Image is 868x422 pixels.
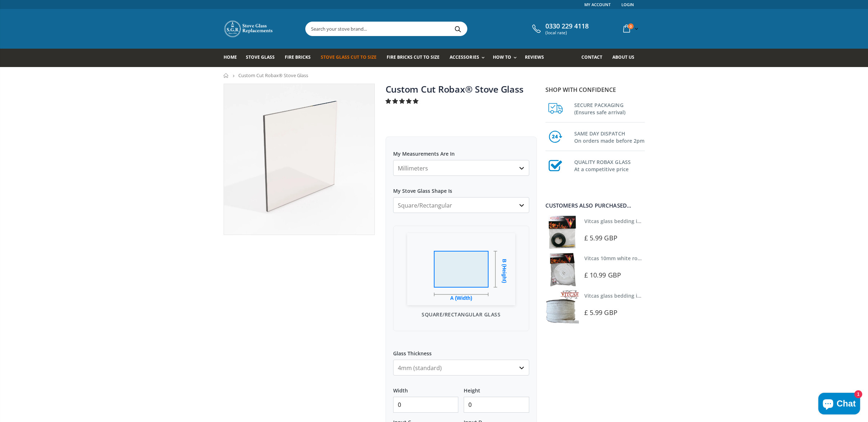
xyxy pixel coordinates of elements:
span: £ 5.99 GBP [584,308,617,317]
a: Vitcas glass bedding in tape - 2mm x 15mm x 2 meters (White) [584,292,737,299]
a: Vitcas glass bedding in tape - 2mm x 10mm x 2 meters [584,218,719,225]
h3: SECURE PACKAGING (Ensures safe arrival) [574,100,645,116]
a: Custom Cut Robax® Stove Glass [386,83,523,95]
span: Contact [581,54,602,60]
label: Glass Thickness [393,344,529,357]
a: Reviews [525,49,549,67]
span: 0 [628,23,634,29]
span: Fire Bricks [285,54,311,60]
a: Accessories [450,49,488,67]
img: Vitcas white rope, glue and gloves kit 10mm [545,253,579,286]
label: Height [464,381,529,394]
label: Width [393,381,459,394]
img: Stove Glass Replacement [224,20,274,38]
img: Vitcas stove glass bedding in tape [545,290,579,324]
h3: QUALITY ROBAX GLASS At a competitive price [574,157,645,173]
span: Stove Glass [246,54,275,60]
span: Home [224,54,237,60]
a: 0330 229 4118 (local rate) [530,22,589,35]
span: (local rate) [545,30,589,35]
img: Vitcas stove glass bedding in tape [545,216,579,249]
a: How To [493,49,520,67]
span: About us [612,54,634,60]
a: 0 [620,22,640,36]
a: Stove Glass [246,49,280,67]
img: Glass Shape Preview [407,233,515,305]
a: About us [612,49,640,67]
h3: SAME DAY DISPATCH On orders made before 2pm [574,129,645,145]
span: Reviews [525,54,544,60]
span: Custom Cut Robax® Stove Glass [238,72,308,79]
label: My Stove Glass Shape Is [393,181,529,194]
a: Fire Bricks [285,49,316,67]
span: Fire Bricks Cut To Size [387,54,440,60]
span: £ 10.99 GBP [584,271,621,279]
img: stove_glass_made_to_measure_800x_crop_center.webp [224,84,374,235]
span: 0330 229 4118 [545,22,589,30]
a: Home [224,49,242,67]
span: 4.94 stars [386,97,420,105]
span: £ 5.99 GBP [584,234,617,242]
p: Shop with confidence [545,85,645,94]
label: My Measurements Are In [393,144,529,157]
button: Search [450,22,466,36]
a: Home [224,73,229,78]
span: How To [493,54,511,60]
p: Square/Rectangular Glass [401,311,522,318]
a: Fire Bricks Cut To Size [387,49,445,67]
span: Stove Glass Cut To Size [321,54,377,60]
span: Accessories [450,54,479,60]
a: Stove Glass Cut To Size [321,49,382,67]
inbox-online-store-chat: Shopify online store chat [816,393,862,416]
a: Contact [581,49,608,67]
input: Search your stove brand... [306,22,548,36]
a: Vitcas 10mm white rope kit - includes rope seal and glue! [584,255,725,262]
div: Customers also purchased... [545,203,645,208]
